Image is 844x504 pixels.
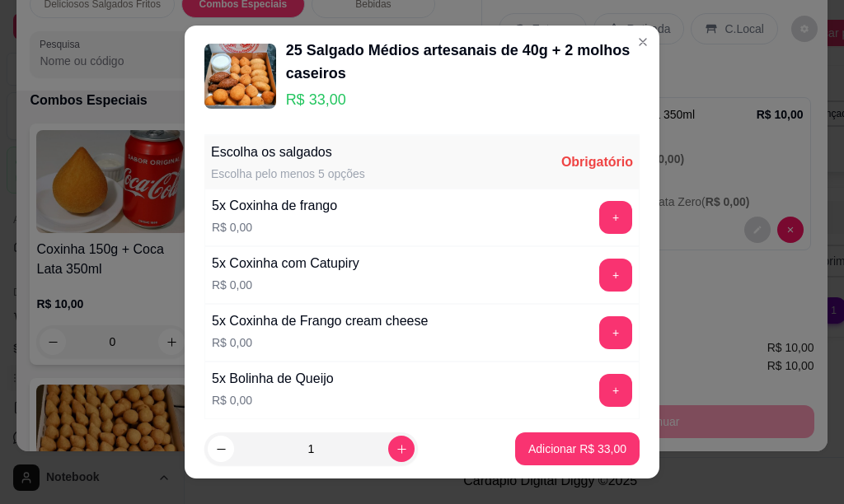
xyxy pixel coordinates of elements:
[212,311,428,331] div: 5x Coxinha de Frango cream cheese
[630,29,656,55] button: Close
[211,142,365,162] div: Escolha os salgados
[599,374,632,407] button: add
[515,432,640,465] button: Adicionar R$ 33,00
[599,316,632,349] button: add
[286,39,640,85] div: 25 Salgado Médios artesanais de 40g + 2 molhos caseiros
[286,88,640,111] p: R$ 33,00
[528,441,626,457] p: Adicionar R$ 33,00
[212,277,359,293] p: R$ 0,00
[212,392,334,408] p: R$ 0,00
[212,334,428,351] p: R$ 0,00
[599,201,632,234] button: add
[211,166,365,182] div: Escolha pelo menos 5 opções
[212,196,337,216] div: 5x Coxinha de frango
[388,436,415,462] button: increase-product-quantity
[204,44,276,109] img: product-image
[599,259,632,292] button: add
[212,369,334,389] div: 5x Bolinha de Queijo
[212,219,337,236] p: R$ 0,00
[212,254,359,273] div: 5x Coxinha com Catupiry
[561,152,633,172] div: Obrigatório
[208,436,234,462] button: decrease-product-quantity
